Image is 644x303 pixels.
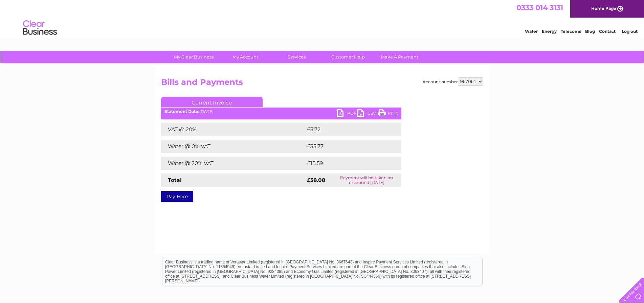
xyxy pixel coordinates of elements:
a: Pay Here [161,191,193,202]
strong: £58.08 [307,177,325,183]
a: My Clear Business [166,51,222,63]
a: CSV [357,109,378,119]
a: PDF [337,109,357,119]
td: Payment will be taken on or around [DATE] [332,173,401,187]
div: Account number [423,77,483,86]
div: Clear Business is a trading name of Verastar Limited (registered in [GEOGRAPHIC_DATA] No. 3667643... [162,4,482,33]
td: Water @ 0% VAT [161,140,305,153]
a: Print [378,109,398,119]
a: Blog [585,29,595,34]
a: Energy [542,29,557,34]
td: Water @ 20% VAT [161,157,305,170]
a: Telecoms [561,29,581,34]
td: VAT @ 20% [161,123,305,136]
td: £3.72 [305,123,385,136]
td: £18.59 [305,157,387,170]
td: £35.77 [305,140,387,153]
a: Water [525,29,538,34]
h2: Bills and Payments [161,77,483,90]
b: Statement Date: [164,109,199,114]
img: logo.png [23,18,57,38]
a: Contact [599,29,616,34]
a: 0333 014 3131 [516,3,563,12]
a: Services [269,51,325,63]
a: My Account [217,51,273,63]
a: Make A Payment [372,51,427,63]
a: Customer Help [320,51,376,63]
strong: Total [168,177,182,183]
div: [DATE] [161,109,401,114]
a: Log out [622,29,638,34]
a: Current Invoice [161,97,263,107]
